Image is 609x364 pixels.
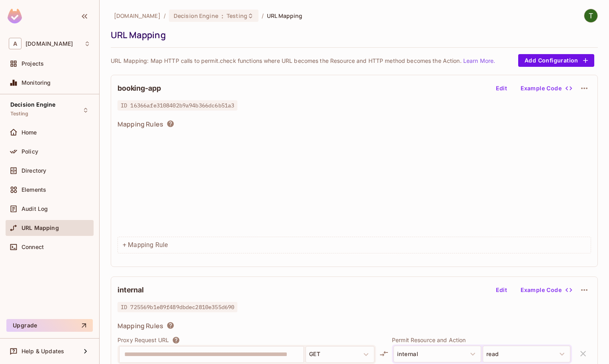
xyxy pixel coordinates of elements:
button: Example Code [517,284,574,296]
span: ID 16366afe3108402b9a94b366dc6b51a3 [117,100,237,111]
span: Home [22,129,37,136]
button: GET [305,346,374,363]
h2: internal [117,285,144,295]
span: : [221,13,224,19]
span: Testing [10,111,28,117]
img: Taha ÇEKEN [584,9,597,22]
span: the active workspace [114,12,161,19]
span: Policy [22,148,38,155]
span: Help & Updates [22,348,64,354]
span: Projects [22,60,44,67]
button: Example Code [517,82,574,95]
p: Proxy Request URL [117,336,169,344]
span: Connect [22,244,44,250]
span: URL Mapping [267,12,302,19]
span: URL Mapping [22,225,59,231]
span: Testing [227,12,247,19]
div: URL Mapping [111,29,594,41]
span: Workspace: abclojistik.com [25,41,73,47]
div: + Mapping Rule [117,237,591,253]
span: Mapping Rules [117,120,163,128]
span: Directory [22,167,46,174]
button: read [483,346,570,362]
span: Mapping Rules [117,321,163,330]
span: Audit Log [22,206,48,212]
button: Edit [489,82,514,95]
span: Decision Engine [10,101,55,108]
button: Upgrade [6,319,93,332]
span: Decision Engine [174,12,218,19]
img: SReyMgAAAABJRU5ErkJggg== [8,9,22,23]
span: Elements [22,187,46,193]
button: internal [394,346,481,362]
p: Permit Resource and Action [392,336,572,344]
button: Edit [489,284,514,296]
li: / [262,12,264,19]
span: A [9,38,22,49]
p: URL Mapping: Map HTTP calls to permit.check functions where URL becomes the Resource and HTTP met... [111,57,495,64]
span: ID 725569b1e89f489dbdec2810e355d690 [117,302,237,312]
button: Add Configuration [518,54,594,67]
span: Monitoring [22,80,51,86]
a: Learn More. [463,57,495,64]
h2: booking-app [117,84,161,93]
li: / [164,12,166,19]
